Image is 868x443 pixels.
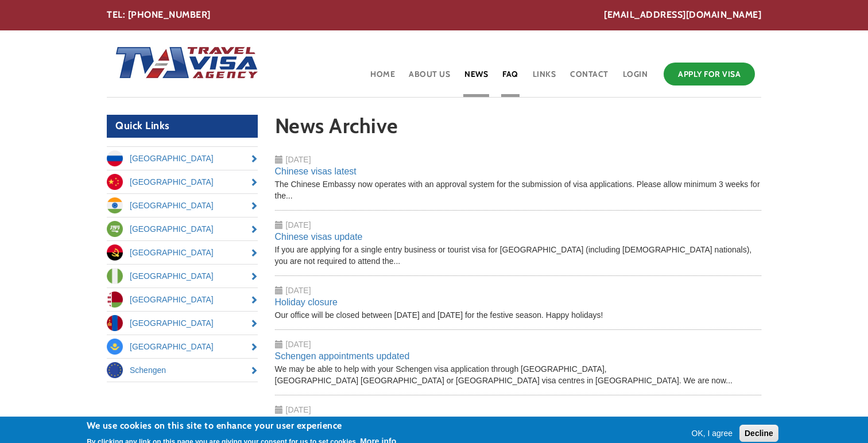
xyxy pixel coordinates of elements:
[107,147,258,170] a: [GEOGRAPHIC_DATA]
[463,60,489,97] a: News
[739,425,778,442] button: Decline
[275,351,410,361] a: Schengen appointments updated
[286,286,311,295] span: [DATE]
[275,245,752,266] span: If you are applying for a single entry business or tourist visa for [GEOGRAPHIC_DATA] (including ...
[275,166,356,176] a: Chinese visas latest
[107,35,259,92] img: Home
[107,217,258,240] a: [GEOGRAPHIC_DATA]
[569,60,610,97] a: Contact
[369,60,396,97] a: Home
[107,9,761,22] div: TEL: [PHONE_NUMBER]
[107,265,258,287] a: [GEOGRAPHIC_DATA]
[501,60,520,97] a: FAQ
[275,297,338,307] a: Holiday closure
[286,155,311,164] span: [DATE]
[604,9,761,22] a: [EMAIL_ADDRESS][DOMAIN_NAME]
[286,340,311,349] span: [DATE]
[107,359,258,382] a: Schengen
[107,241,258,264] a: [GEOGRAPHIC_DATA]
[286,405,311,414] span: [DATE]
[664,63,755,86] a: Apply for Visa
[275,364,733,385] span: We may be able to help with your Schengen visa application through [GEOGRAPHIC_DATA], [GEOGRAPHIC...
[87,419,396,432] h2: We use cookies on this site to enhance your user experience
[107,170,258,193] a: [GEOGRAPHIC_DATA]
[107,312,258,335] a: [GEOGRAPHIC_DATA]
[532,60,557,97] a: Links
[408,60,451,97] a: About Us
[286,220,311,230] span: [DATE]
[275,115,762,143] h1: News Archive
[622,60,649,97] a: Login
[275,180,760,200] span: The Chinese Embassy now operates with an approval system for the submission of visa applications....
[687,428,738,439] button: OK, I agree
[107,194,258,217] a: [GEOGRAPHIC_DATA]
[275,232,363,242] a: Chinese visas update
[107,288,258,311] a: [GEOGRAPHIC_DATA]
[275,310,603,320] span: Our office will be closed between [DATE] and [DATE] for the festive season. Happy holidays!
[107,335,258,358] a: [GEOGRAPHIC_DATA]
